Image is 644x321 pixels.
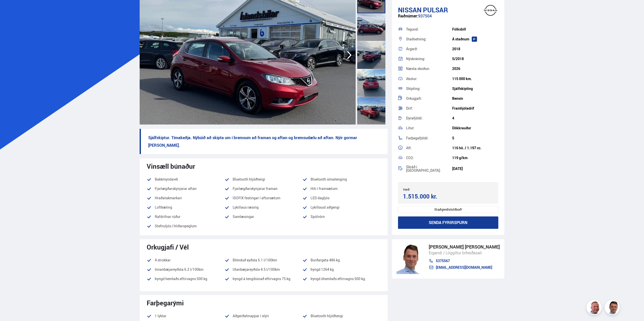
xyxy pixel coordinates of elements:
div: Framhjóladrif [452,106,498,110]
div: 4 [452,116,498,120]
div: 115 000 km. [452,77,498,81]
div: Sjálfskipting [452,87,498,91]
div: Skipting: [406,87,452,90]
div: 116 hö. / 1.197 cc. [452,146,498,150]
li: Stefnuljós í hliðarspeglum [147,223,225,229]
div: [DATE] [452,167,498,171]
li: Þyngd á tengibúnað eftirvagns 75 kg. [225,276,302,282]
div: Drif: [406,107,452,110]
p: Sjálfskiptur. Tímakeðja. Nýbúið að skipta um í bremsum að framan og aftan og bremsudælu að aftan.... [140,129,388,154]
img: FbJEzSuNWCJXmdc-.webp [396,244,424,274]
div: Vinsæll búnaður [147,162,381,170]
li: Hiti í framsætum [302,186,380,192]
li: Þyngd hemlaðs eftirvagns 500 kg. [147,276,225,282]
li: Aðgerðahnappar í stýri [225,313,302,319]
div: Akstur: [406,77,452,81]
div: Tegund: [406,28,452,31]
li: Innanbæjareyðsla 6.2 l/100km [147,266,225,273]
button: Open LiveChat chat widget [4,2,19,17]
div: Bensín [452,96,498,101]
div: 5/2018 [452,57,498,61]
li: Hraðatakmarkari [147,195,225,201]
div: Orkugjafi: [406,97,452,100]
img: brand logo [480,3,501,18]
div: Næsta skoðun: [406,67,452,70]
li: Fjarlægðarskynjarar framan [225,186,302,192]
div: 937504 [398,14,499,23]
div: Afl: [406,146,452,150]
div: Á staðnum [452,37,498,41]
div: [PERSON_NAME] [PERSON_NAME] [429,244,500,250]
li: Lykillaust aðgengi [302,204,380,210]
button: Senda fyrirspurn [398,216,499,229]
span: Raðnúmer: [398,13,418,19]
li: Utanbæjareyðsla 4.5 l/100km [225,266,302,273]
a: 5375567 [429,259,500,263]
div: 1.515.000 kr. [403,193,447,200]
div: Orkugjafi / Vél [147,243,381,251]
span: Nissan [398,5,421,14]
li: LED dagljós [302,195,380,201]
div: Skráð í [GEOGRAPHIC_DATA]: [406,165,452,172]
li: ISOFIX festingar í aftursætum [225,195,302,201]
li: Blönduð eyðsla 5.1 l/100km [225,257,302,263]
li: Burðargeta 486 kg. [302,257,380,263]
div: Fólksbíll [452,27,498,31]
li: Bluetooth símatenging [302,176,380,182]
div: Litur: [406,126,452,130]
div: CO2: [406,156,452,160]
div: 5 [452,136,498,140]
li: Bluetooth hljóðtengi [225,176,302,182]
li: Þyngd óhemlaðs eftirvagns 500 kg. [302,276,380,285]
li: Loftkæling [147,204,225,210]
img: FbJEzSuNWCJXmdc-.webp [605,301,621,316]
div: Nýskráning: [406,57,452,61]
div: Verð: [403,188,448,191]
li: Lykillaus ræsing [225,204,302,210]
div: Eigandi / Löggiltur bifreiðasali [429,250,500,256]
li: Spólvörn [302,214,380,220]
div: Farþegarými [147,299,381,307]
div: 119 g/km [452,156,498,160]
div: Dökkrauður [452,126,498,130]
div: 2026 [452,67,498,71]
div: Farþegafjöldi: [406,136,452,140]
div: Staðgreiðslutilboð! [398,206,499,213]
li: 4 strokkar [147,257,225,263]
li: Þyngd 1264 kg. [302,266,380,273]
li: Fjarlægðarskynjarar aftan [147,186,225,192]
li: Bluetooth hljóðtengi [302,313,380,319]
a: [EMAIL_ADDRESS][DOMAIN_NAME] [429,265,500,269]
li: Bakkmyndavél [147,176,225,182]
li: 1 lyklar [147,313,225,319]
li: Rafdrifnar rúður [147,214,225,220]
li: Samlæsingar [225,214,302,220]
img: siFngHWaQ9KaOqBr.png [587,301,602,316]
div: Staðsetning: [406,37,452,41]
div: Dyrafjöldi: [406,116,452,120]
div: 2018 [452,47,498,51]
div: Árgerð: [406,47,452,51]
span: Pulsar [423,5,448,14]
